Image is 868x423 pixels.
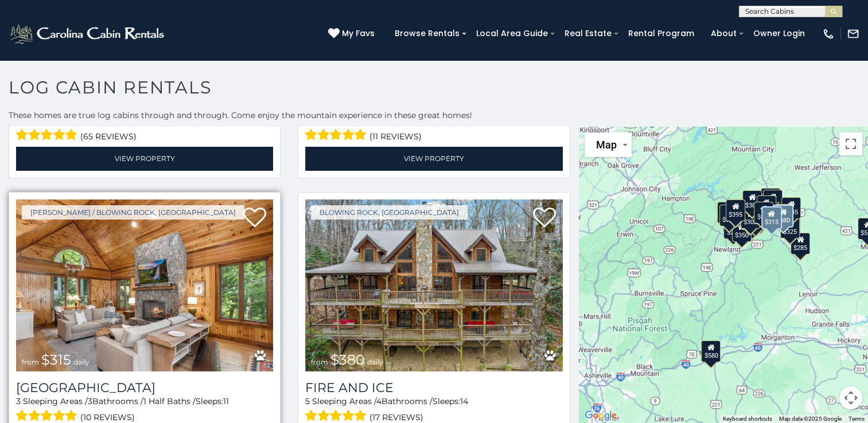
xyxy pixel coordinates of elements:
[732,220,752,241] div: $350
[342,28,375,40] span: My Favs
[16,199,273,371] img: Chimney Island
[582,408,620,423] a: Open this area in Google Maps (opens a new window)
[719,204,739,226] div: $305
[73,358,89,366] span: daily
[848,416,865,422] a: Terms
[16,380,273,395] a: [GEOGRAPHIC_DATA]
[780,216,800,238] div: $325
[559,25,617,42] a: Real Estate
[389,25,465,42] a: Browse Rentals
[754,202,773,224] div: $451
[748,25,811,42] a: Owner Login
[791,232,810,254] div: $285
[223,396,229,406] span: 11
[779,416,842,422] span: Map data ©2025 Google
[311,205,468,220] a: Blowing Rock, [GEOGRAPHIC_DATA]
[328,28,377,40] a: My Favs
[596,139,617,151] span: Map
[742,190,762,211] div: $305
[741,206,760,228] div: $302
[16,380,273,395] h3: Chimney Island
[16,396,21,406] span: 3
[305,147,562,170] a: View Property
[305,115,562,144] div: Sleeping Areas / Bathrooms / Sleeps:
[88,396,92,406] span: 3
[781,197,801,218] div: $235
[16,115,273,144] div: Sleeping Areas / Bathrooms / Sleeps:
[822,28,835,40] img: phone-regular-white.png
[761,206,781,229] div: $315
[705,25,742,42] a: About
[143,396,196,406] span: 1 Half Baths /
[376,396,382,406] span: 4
[460,396,468,406] span: 14
[781,216,800,238] div: $350
[305,199,562,371] a: Fire And Ice from $380 daily
[622,25,700,42] a: Rental Program
[305,199,562,371] img: Fire And Ice
[770,204,790,226] div: $260
[305,380,562,395] a: Fire And Ice
[470,25,554,42] a: Local Area Guide
[305,396,310,406] span: 5
[41,351,71,368] span: $315
[311,358,328,366] span: from
[369,129,422,144] span: (11 reviews)
[585,132,632,157] button: Change map style
[723,217,743,239] div: $225
[726,199,745,221] div: $395
[717,202,737,224] div: $295
[330,351,365,368] span: $380
[701,340,721,362] div: $580
[773,204,793,227] div: $380
[22,358,39,366] span: from
[847,28,859,40] img: mail-regular-white.png
[80,129,137,144] span: (65 reviews)
[16,199,273,371] a: Chimney Island from $315 daily
[763,190,783,211] div: $255
[9,22,168,45] img: White-1-2.png
[22,205,244,220] a: [PERSON_NAME] / Blowing Rock, [GEOGRAPHIC_DATA]
[727,199,746,221] div: $245
[839,132,862,155] button: Toggle fullscreen view
[243,206,266,230] a: Add to favorites
[839,386,862,409] button: Map camera controls
[761,187,780,209] div: $320
[723,415,772,423] button: Keyboard shortcuts
[367,358,383,366] span: daily
[582,408,620,423] img: Google
[16,147,273,170] a: View Property
[746,208,765,230] div: $325
[742,211,762,233] div: $330
[756,195,776,217] div: $349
